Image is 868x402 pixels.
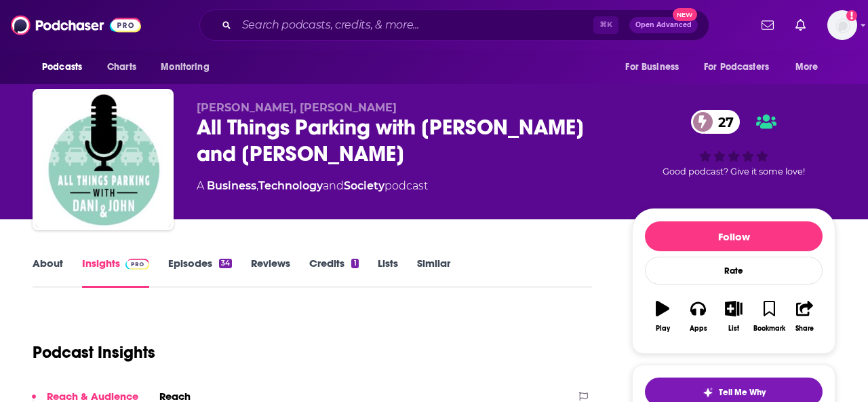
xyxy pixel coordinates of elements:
[42,58,82,77] span: Podcasts
[756,14,779,37] a: Show notifications dropdown
[691,110,741,134] a: 27
[827,10,857,40] img: User Profile
[351,259,358,268] div: 1
[695,54,789,80] button: open menu
[258,179,323,192] a: Technology
[690,325,707,333] div: Apps
[787,292,823,341] button: Share
[719,387,766,398] span: Tell Me Why
[168,257,232,288] a: Episodes34
[98,54,144,80] a: Charts
[625,58,679,77] span: For Business
[417,257,450,288] a: Similar
[33,54,100,80] button: open menu
[680,292,715,341] button: Apps
[753,325,785,333] div: Bookmark
[593,16,618,34] span: ⌘ K
[378,257,398,288] a: Lists
[703,387,713,398] img: tell me why sparkle
[125,259,149,270] img: Podchaser Pro
[827,10,857,40] span: Logged in as andrewmorrissey
[673,8,697,21] span: New
[629,17,698,33] button: Open AdvancedNew
[632,101,835,185] div: 27Good podcast? Give it some love!
[656,325,670,333] div: Play
[199,10,709,41] div: Search podcasts, credits, & more...
[751,292,787,341] button: Bookmark
[795,325,814,333] div: Share
[728,325,739,333] div: List
[616,54,696,80] button: open menu
[256,179,258,192] span: ,
[645,292,680,341] button: Play
[251,257,290,288] a: Reviews
[716,292,751,341] button: List
[344,179,384,192] a: Society
[237,14,593,36] input: Search podcasts, credits, & more...
[795,58,818,77] span: More
[309,257,358,288] a: Credits1
[82,257,149,288] a: InsightsPodchaser Pro
[207,179,256,192] a: Business
[705,110,741,134] span: 27
[827,10,857,40] button: Show profile menu
[107,58,136,77] span: Charts
[197,101,397,114] span: [PERSON_NAME], [PERSON_NAME]
[790,14,811,37] a: Show notifications dropdown
[323,179,344,192] span: and
[161,58,209,77] span: Monitoring
[33,342,155,363] h1: Podcast Insights
[663,166,805,177] span: Good podcast? Give it some love!
[35,92,171,227] img: All Things Parking with Dani and John
[151,54,226,80] button: open menu
[33,257,63,288] a: About
[645,257,823,285] div: Rate
[704,58,769,77] span: For Podcasters
[846,10,857,21] svg: Add a profile image
[786,54,835,80] button: open menu
[11,12,141,38] img: Podchaser - Follow, Share and Rate Podcasts
[635,22,692,29] span: Open Advanced
[219,259,232,268] div: 34
[197,178,428,194] div: A podcast
[645,221,823,251] button: Follow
